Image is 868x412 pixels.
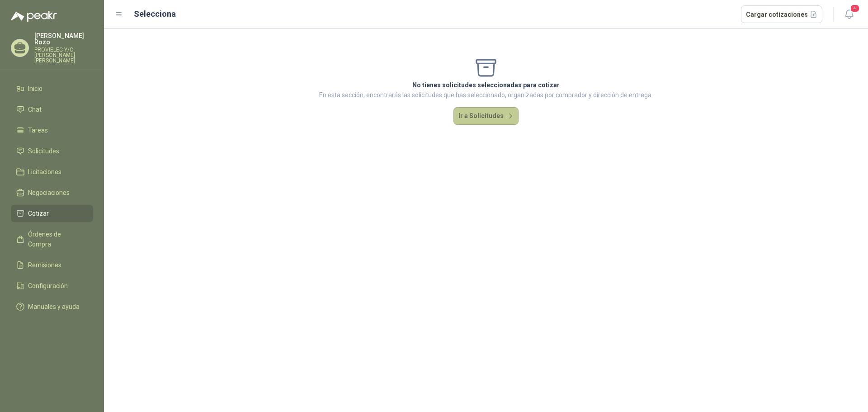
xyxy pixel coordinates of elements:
a: Configuración [11,277,93,294]
span: 4 [850,4,860,13]
a: Negociaciones [11,184,93,201]
span: Inicio [28,84,42,94]
button: 4 [841,6,857,23]
span: Configuración [28,281,68,291]
img: Logo peakr [11,11,57,22]
a: Chat [11,101,93,118]
a: Órdenes de Compra [11,226,93,253]
a: Inicio [11,80,93,97]
h2: Selecciona [134,8,176,20]
span: Manuales y ayuda [28,302,80,312]
span: Tareas [28,125,48,135]
p: En esta sección, encontrarás las solicitudes que has seleccionado, organizadas por comprador y di... [319,90,653,100]
p: No tienes solicitudes seleccionadas para cotizar [319,80,653,90]
a: Solicitudes [11,142,93,160]
a: Licitaciones [11,163,93,180]
span: Chat [28,104,42,114]
a: Cotizar [11,205,93,222]
span: Solicitudes [28,146,59,156]
span: Negociaciones [28,188,70,198]
span: Remisiones [28,260,61,270]
button: Cargar cotizaciones [741,5,823,24]
span: Licitaciones [28,167,61,177]
a: Remisiones [11,256,93,274]
p: PROVIELEC Y/O [PERSON_NAME] [PERSON_NAME] [34,47,93,63]
a: Tareas [11,122,93,139]
span: Cotizar [28,208,49,218]
button: Ir a Solicitudes [453,107,519,125]
p: [PERSON_NAME] Rozo [34,33,93,45]
a: Manuales y ayuda [11,298,93,315]
span: Órdenes de Compra [28,229,85,249]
